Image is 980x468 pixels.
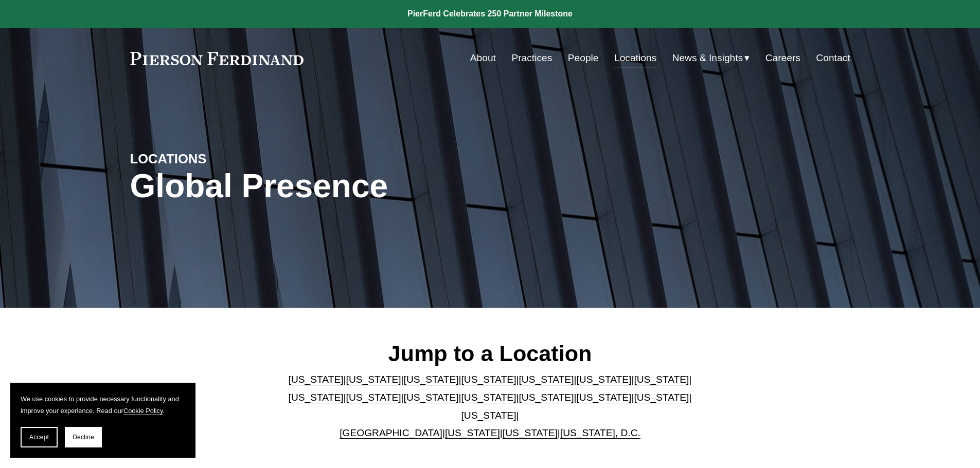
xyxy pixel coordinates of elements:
[672,49,743,67] span: News & Insights
[816,48,850,68] a: Contact
[340,427,442,438] a: [GEOGRAPHIC_DATA]
[614,48,656,68] a: Locations
[519,392,574,403] a: [US_STATE]
[461,392,516,403] a: [US_STATE]
[634,374,689,385] a: [US_STATE]
[461,410,516,421] a: [US_STATE]
[123,407,163,415] a: Cookie Policy
[445,427,500,438] a: [US_STATE]
[672,48,750,68] a: folder dropdown
[289,374,344,385] a: [US_STATE]
[470,48,496,68] a: About
[576,374,631,385] a: [US_STATE]
[576,392,631,403] a: [US_STATE]
[10,383,195,458] section: Cookie banner
[461,374,516,385] a: [US_STATE]
[280,371,700,442] p: | | | | | | | | | | | | | | | | | |
[21,393,185,417] p: We use cookies to provide necessary functionality and improve your experience. Read our .
[289,392,344,403] a: [US_STATE]
[130,151,310,167] h4: LOCATIONS
[130,167,610,205] h1: Global Presence
[21,427,58,447] button: Accept
[404,392,459,403] a: [US_STATE]
[519,374,574,385] a: [US_STATE]
[280,340,700,367] h2: Jump to a Location
[511,48,552,68] a: Practices
[560,427,640,438] a: [US_STATE], D.C.
[568,48,599,68] a: People
[503,427,558,438] a: [US_STATE]
[346,374,401,385] a: [US_STATE]
[346,392,401,403] a: [US_STATE]
[29,434,49,441] span: Accept
[765,48,800,68] a: Careers
[404,374,459,385] a: [US_STATE]
[634,392,689,403] a: [US_STATE]
[73,434,94,441] span: Decline
[65,427,102,447] button: Decline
